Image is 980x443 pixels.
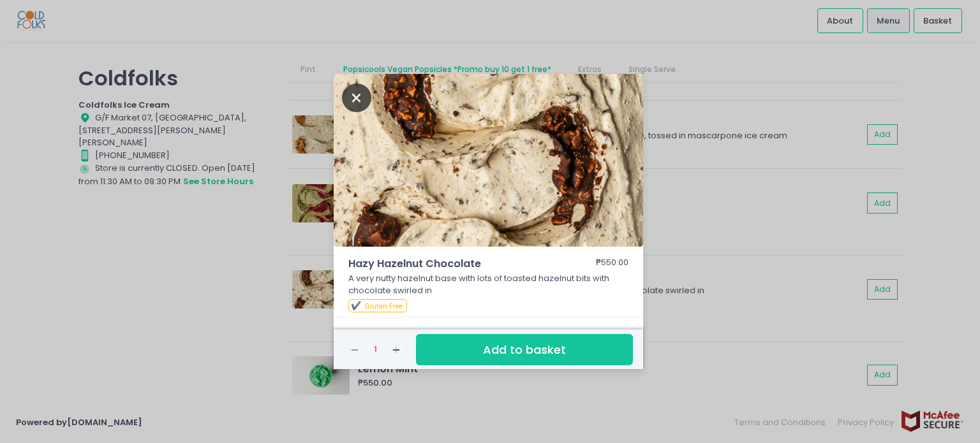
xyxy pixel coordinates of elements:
span: Hazy Hazelnut Chocolate [348,256,559,272]
p: A very nutty hazelnut base with lots of toasted hazelnut bits with chocolate swirled in [348,272,629,297]
button: Add to basket [416,334,633,365]
div: ₱550.00 [596,256,628,272]
span: ✔️ [351,300,361,312]
img: Hazy Hazelnut Chocolate [334,74,643,247]
button: Close [342,91,371,103]
span: Gluten Free [365,301,403,311]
